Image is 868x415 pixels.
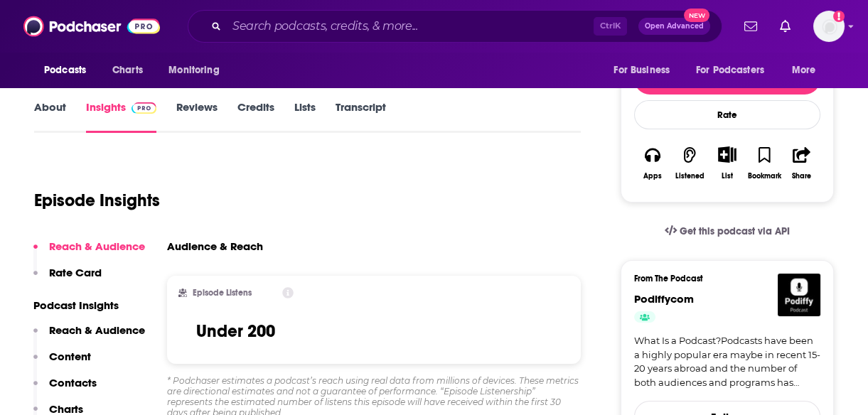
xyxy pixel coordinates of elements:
a: Show notifications dropdown [774,14,796,38]
span: Logged in as megcassidy [813,11,845,42]
span: Podcasts [44,60,86,80]
div: Search podcasts, credits, & more... [188,10,722,43]
a: What Is a Podcast?Podcasts have been a highly popular era maybe in recent 15-20 years abroad and ... [634,334,820,389]
button: Apps [634,137,671,189]
span: For Podcasters [696,60,764,80]
h3: Audience & Reach [167,239,263,253]
button: Bookmark [746,137,783,189]
a: Podiffycom [634,292,694,306]
button: Show profile menu [813,11,845,42]
svg: Add a profile image [833,11,845,22]
span: Open Advanced [645,23,704,30]
button: Rate Card [33,266,102,292]
p: Content [49,350,91,363]
img: Podiffycom [778,274,820,316]
a: About [34,100,66,133]
span: Monitoring [168,60,219,80]
span: For Business [614,60,670,80]
span: More [792,60,816,80]
button: open menu [159,57,237,84]
a: InsightsPodchaser Pro [86,100,156,133]
a: Charts [103,57,151,84]
button: Open AdvancedNew [638,18,710,35]
div: Listened [675,172,704,180]
button: Listened [671,137,708,189]
button: Reach & Audience [33,323,145,350]
button: open menu [604,57,687,84]
a: Show notifications dropdown [739,14,763,38]
button: Contacts [33,376,97,402]
button: open menu [34,57,105,84]
div: Bookmark [748,172,781,180]
h3: Under 200 [196,320,275,342]
p: Contacts [49,376,97,389]
h3: From The Podcast [634,274,809,284]
a: Reviews [176,100,218,133]
img: Podchaser - Follow, Share and Rate Podcasts [23,13,160,40]
div: Show More ButtonList [709,137,746,189]
p: Podcast Insights [33,298,145,312]
h2: Episode Listens [193,288,252,298]
span: New [684,9,709,22]
p: Rate Card [49,266,102,279]
button: Reach & Audience [33,239,145,266]
img: Podchaser Pro [132,102,156,114]
h1: Episode Insights [34,190,160,211]
button: open menu [782,57,834,84]
img: User Profile [813,11,845,42]
a: Lists [294,100,316,133]
a: Transcript [336,100,386,133]
button: open menu [687,57,785,84]
button: Content [33,350,91,376]
button: Show More Button [712,146,741,162]
p: Reach & Audience [49,239,145,253]
div: List [722,171,733,180]
div: Apps [643,172,662,180]
p: Reach & Audience [49,323,145,337]
input: Search podcasts, credits, & more... [227,15,594,38]
span: Ctrl K [594,17,627,36]
a: Get this podcast via API [653,214,801,249]
a: Credits [237,100,274,133]
button: Share [783,137,820,189]
span: Charts [112,60,143,80]
div: Rate [634,100,820,129]
div: Share [792,172,811,180]
span: Get this podcast via API [680,225,790,237]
